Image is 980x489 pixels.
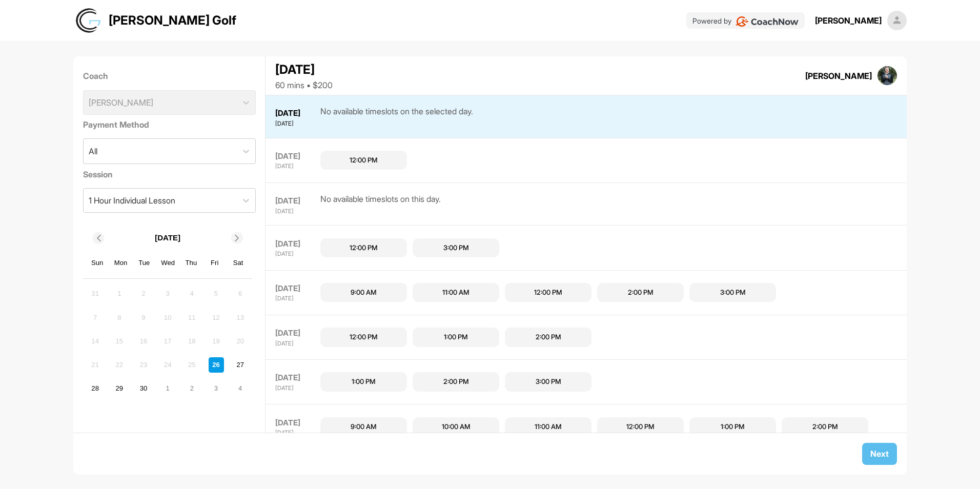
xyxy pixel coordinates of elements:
[275,238,318,250] div: [DATE]
[443,243,469,253] div: 3:00 PM
[209,310,224,325] div: Not available Friday, September 12th, 2025
[83,168,256,180] label: Session
[209,381,224,396] div: Choose Friday, October 3rd, 2025
[233,357,248,373] div: Choose Saturday, September 27th, 2025
[877,66,897,86] img: square_6b9678ac0332efa077430344a58a4bb9.jpg
[91,256,104,270] div: Sun
[626,422,655,432] div: 12:00 PM
[136,286,151,301] div: Not available Tuesday, September 2nd, 2025
[812,422,838,432] div: 2:00 PM
[109,11,236,30] p: [PERSON_NAME] Golf
[275,79,333,91] div: 60 mins • $200
[112,357,127,373] div: Not available Monday, September 22nd, 2025
[184,381,199,396] div: Choose Thursday, October 2nd, 2025
[136,334,151,349] div: Not available Tuesday, September 16th, 2025
[862,443,897,465] button: Next
[112,286,127,301] div: Not available Monday, September 1st, 2025
[209,286,224,301] div: Not available Friday, September 5th, 2025
[444,332,468,342] div: 1:00 PM
[275,162,318,171] div: [DATE]
[233,286,248,301] div: Not available Saturday, September 6th, 2025
[442,288,469,298] div: 11:00 AM
[721,422,745,432] div: 1:00 PM
[160,381,175,396] div: Choose Wednesday, October 1st, 2025
[534,288,562,298] div: 12:00 PM
[112,381,127,396] div: Choose Monday, September 29th, 2025
[209,334,224,349] div: Not available Friday, September 19th, 2025
[138,256,151,270] div: Tue
[352,377,376,387] div: 1:00 PM
[275,429,318,437] div: [DATE]
[275,207,318,216] div: [DATE]
[88,381,103,396] div: Choose Sunday, September 28th, 2025
[89,145,97,157] div: All
[535,422,562,432] div: 11:00 AM
[350,332,378,342] div: 12:00 PM
[161,256,174,270] div: Wed
[83,118,256,131] label: Payment Method
[805,70,872,82] div: [PERSON_NAME]
[88,286,103,301] div: Not available Sunday, August 31st, 2025
[815,14,882,27] div: [PERSON_NAME]
[275,119,318,128] div: [DATE]
[232,256,245,270] div: Sat
[350,155,378,166] div: 12:00 PM
[233,381,248,396] div: Choose Saturday, October 4th, 2025
[275,328,318,339] div: [DATE]
[86,285,249,398] div: month 2025-09
[442,422,471,432] div: 10:00 AM
[720,288,746,298] div: 3:00 PM
[628,288,654,298] div: 2:00 PM
[887,11,907,30] img: square_default-ef6cabf814de5a2bf16c804365e32c732080f9872bdf737d349900a9daf73cf9.png
[160,334,175,349] div: Not available Wednesday, September 17th, 2025
[275,372,318,384] div: [DATE]
[870,449,889,459] span: Next
[184,334,199,349] div: Not available Thursday, September 18th, 2025
[536,332,561,342] div: 2:00 PM
[160,357,175,373] div: Not available Wednesday, September 24th, 2025
[320,193,441,216] div: No available timeslots on this day.
[184,357,199,373] div: Not available Thursday, September 25th, 2025
[233,334,248,349] div: Not available Saturday, September 20th, 2025
[185,256,198,270] div: Thu
[351,422,377,432] div: 9:00 AM
[76,8,100,33] img: logo
[88,357,103,373] div: Not available Sunday, September 21st, 2025
[160,286,175,301] div: Not available Wednesday, September 3rd, 2025
[275,294,318,303] div: [DATE]
[275,195,318,207] div: [DATE]
[275,384,318,393] div: [DATE]
[184,286,199,301] div: Not available Thursday, September 4th, 2025
[209,357,224,373] div: Choose Friday, September 26th, 2025
[89,194,175,207] div: 1 Hour Individual Lesson
[83,70,256,82] label: Coach
[275,250,318,258] div: [DATE]
[155,232,180,244] p: [DATE]
[88,310,103,325] div: Not available Sunday, September 7th, 2025
[275,417,318,429] div: [DATE]
[350,243,378,253] div: 12:00 PM
[275,108,318,119] div: [DATE]
[112,310,127,325] div: Not available Monday, September 8th, 2025
[320,105,473,128] div: No available timeslots on the selected day.
[275,283,318,295] div: [DATE]
[736,16,799,27] img: CoachNow
[112,334,127,349] div: Not available Monday, September 15th, 2025
[536,377,561,387] div: 3:00 PM
[692,15,731,26] p: Powered by
[114,256,128,270] div: Mon
[275,60,333,79] div: [DATE]
[443,377,469,387] div: 2:00 PM
[275,339,318,348] div: [DATE]
[136,357,151,373] div: Not available Tuesday, September 23rd, 2025
[184,310,199,325] div: Not available Thursday, September 11th, 2025
[88,334,103,349] div: Not available Sunday, September 14th, 2025
[208,256,221,270] div: Fri
[233,310,248,325] div: Not available Saturday, September 13th, 2025
[136,310,151,325] div: Not available Tuesday, September 9th, 2025
[351,288,377,298] div: 9:00 AM
[275,151,318,162] div: [DATE]
[136,381,151,396] div: Choose Tuesday, September 30th, 2025
[160,310,175,325] div: Not available Wednesday, September 10th, 2025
